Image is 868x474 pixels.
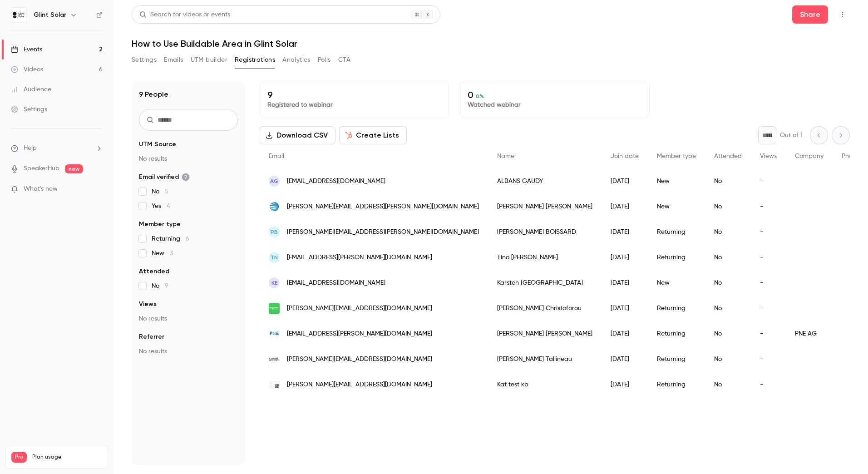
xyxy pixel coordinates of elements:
button: Registrations [235,53,275,67]
button: Polls [318,53,331,67]
p: No results [139,347,238,356]
div: Returning [648,219,705,245]
span: [EMAIL_ADDRESS][DOMAIN_NAME] [287,177,385,186]
span: New [152,249,173,258]
span: Views [760,153,777,159]
div: [PERSON_NAME] [PERSON_NAME] [488,321,602,346]
span: [EMAIL_ADDRESS][DOMAIN_NAME] [287,278,385,288]
span: Email verified [139,173,190,182]
div: No [705,219,751,245]
button: Download CSV [260,126,335,144]
p: 9 [267,89,441,100]
span: 6 [186,236,189,242]
div: PNE AG [786,321,833,346]
li: help-dropdown-opener [11,143,103,153]
section: facet-groups [139,140,238,356]
div: - [751,219,786,245]
span: No [152,187,168,196]
div: No [705,372,751,397]
div: No [705,270,751,296]
span: [PERSON_NAME][EMAIL_ADDRESS][DOMAIN_NAME] [287,304,432,313]
div: Audience [11,85,51,94]
div: Events [11,45,42,54]
div: - [751,194,786,219]
span: Company [795,153,824,159]
span: [EMAIL_ADDRESS][PERSON_NAME][DOMAIN_NAME] [287,329,432,339]
button: Share [792,5,828,24]
div: [DATE] [602,321,648,346]
span: 3 [170,250,173,257]
button: CTA [338,53,350,67]
img: smart-energies.eu [269,354,280,365]
div: [DATE] [602,270,648,296]
div: [DATE] [602,372,648,397]
span: Help [24,143,37,153]
div: Tino [PERSON_NAME] [488,245,602,270]
span: UTM Source [139,140,176,149]
span: [PERSON_NAME][EMAIL_ADDRESS][DOMAIN_NAME] [287,380,432,390]
div: [PERSON_NAME] Tallineau [488,346,602,372]
span: AG [270,177,278,185]
div: Videos [11,65,43,74]
div: Returning [648,245,705,270]
div: - [751,321,786,346]
img: pnegroup.com [269,328,280,339]
span: 4 [167,203,170,209]
span: [PERSON_NAME][EMAIL_ADDRESS][DOMAIN_NAME] [287,355,432,364]
div: [DATE] [602,194,648,219]
div: ALBANS GAUDY [488,168,602,194]
span: Referrer [139,332,164,341]
div: Karsten [GEOGRAPHIC_DATA] [488,270,602,296]
div: No [705,346,751,372]
button: UTM builder [191,53,227,67]
img: barofe.no [269,381,280,388]
p: Registered to webinar [267,100,441,109]
div: Returning [648,346,705,372]
div: [PERSON_NAME] Christoforou [488,296,602,321]
div: Returning [648,296,705,321]
div: No [705,296,751,321]
button: Analytics [282,53,311,67]
iframe: Noticeable Trigger [92,185,103,193]
span: Views [139,300,157,309]
div: - [751,296,786,321]
span: 9 [165,283,168,289]
div: New [648,168,705,194]
p: Watched webinar [468,100,641,109]
span: Yes [152,202,170,211]
h1: 9 People [139,89,168,100]
span: [PERSON_NAME][EMAIL_ADDRESS][PERSON_NAME][DOMAIN_NAME] [287,227,479,237]
div: No [705,245,751,270]
p: No results [139,154,238,163]
div: New [648,194,705,219]
div: Settings [11,105,47,114]
span: Pro [11,452,27,463]
h6: Glint Solar [34,10,66,20]
div: - [751,270,786,296]
span: 5 [165,188,168,195]
span: KE [271,279,277,287]
span: Attended [714,153,742,159]
span: Name [497,153,514,159]
span: Member type [139,220,181,229]
span: Returning [152,234,189,243]
span: new [65,164,83,173]
img: se.com [269,303,280,314]
button: Create Lists [339,126,407,144]
div: No [705,168,751,194]
span: Member type [657,153,696,159]
div: [DATE] [602,219,648,245]
div: - [751,168,786,194]
div: Returning [648,372,705,397]
div: [DATE] [602,346,648,372]
button: Emails [164,53,183,67]
div: [DATE] [602,245,648,270]
span: Attended [139,267,169,276]
span: PB [271,228,278,236]
div: - [751,245,786,270]
p: 0 [468,89,641,100]
span: [PERSON_NAME][EMAIL_ADDRESS][PERSON_NAME][DOMAIN_NAME] [287,202,479,212]
span: Email [269,153,284,159]
a: SpeakerHub [24,164,59,173]
div: [PERSON_NAME] BOISSARD [488,219,602,245]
